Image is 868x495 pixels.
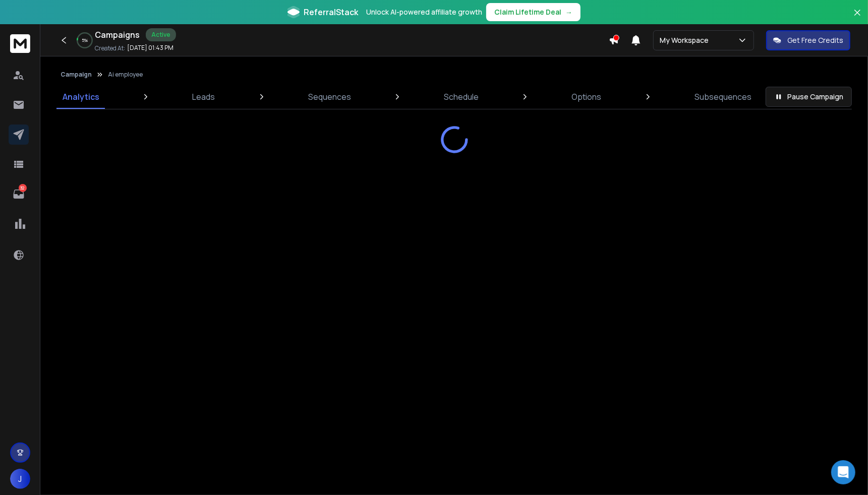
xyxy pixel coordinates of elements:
p: [DATE] 01:43 PM [127,44,173,52]
p: Analytics [63,91,99,103]
button: Campaign [61,71,92,79]
a: 32 [9,184,29,204]
a: Options [566,85,608,109]
h1: Campaigns [95,29,140,41]
button: Get Free Credits [766,30,850,50]
button: Close banner [851,6,864,30]
div: Open Intercom Messenger [831,460,855,484]
a: Analytics [56,85,105,109]
span: → [565,7,572,17]
a: Leads [186,85,221,109]
button: J [10,469,30,489]
a: Subsequences [688,85,758,109]
p: 32 [19,184,27,192]
p: My Workspace [660,35,713,45]
button: Claim Lifetime Deal→ [486,3,581,21]
p: 5 % [82,37,88,43]
p: Schedule [444,91,479,103]
p: Options [572,91,602,103]
span: ReferralStack [304,6,358,18]
p: Unlock AI-powered affiliate growth [366,7,482,17]
a: Schedule [438,85,485,109]
p: Leads [192,91,215,103]
div: Active [146,28,176,41]
p: Ai employee [108,71,143,79]
p: Get Free Credits [787,35,843,45]
p: Created At: [95,44,125,52]
p: Subsequences [695,91,751,103]
button: Pause Campaign [766,87,852,107]
a: Sequences [302,85,357,109]
p: Sequences [308,91,351,103]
